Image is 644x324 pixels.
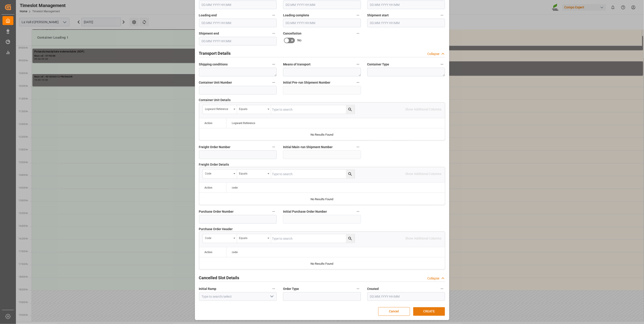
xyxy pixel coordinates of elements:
span: Initial Main-run Shipment Number [283,145,333,150]
button: Purchase Order Number [271,209,277,214]
input: DD.MM.YYYY HH:MM [367,19,445,27]
span: Cancellation [283,31,301,36]
div: code [205,170,232,176]
span: code [232,251,238,254]
button: CREATE [413,307,445,316]
button: search button [346,234,355,243]
span: Freight Order Number [199,145,231,150]
button: Initial Purchase Order Number [355,209,361,214]
input: DD.MM.YYYY HH:MM [283,0,361,9]
button: Container Type [439,61,445,67]
div: Collapse [428,276,440,281]
input: DD.MM.YYYY HH:MM [199,37,277,45]
div: Equals [239,106,266,111]
span: Order Type [283,287,299,291]
input: DD.MM.YYYY HH:MM [367,0,445,9]
button: Created [439,286,445,292]
button: search button [346,170,355,178]
span: Shipment end [199,31,219,36]
button: Shipment start [439,12,445,18]
div: Action [205,122,213,125]
button: Initial Pre-run Shipment Number [355,80,361,85]
input: DD.MM.YYYY HH:MM [199,19,277,27]
span: Means of transport [283,62,311,67]
button: Shipment end [271,30,277,36]
button: open menu [268,293,275,300]
span: Initial Ramp [199,287,216,291]
span: Initial Purchase Order Number [283,209,327,214]
button: open menu [237,234,271,243]
span: Logward Reference [232,122,255,125]
input: Type to search [271,170,355,178]
span: Created [367,287,379,291]
span: Loading complete [283,13,309,18]
span: No [297,38,301,43]
input: DD.MM.YYYY HH:MM [367,292,445,301]
button: open menu [237,170,271,178]
button: Loading end [271,12,277,18]
button: open menu [237,105,271,114]
input: Type to search/select [199,292,277,301]
input: Type to search [271,234,355,243]
span: Initial Pre-run Shipment Number [283,80,330,85]
h2: Transport Details [199,50,231,56]
button: Container Unit Number [271,80,277,85]
span: Purchase Order Header [199,227,233,232]
div: Collapse [428,52,440,56]
div: Equals [239,235,266,240]
button: Initial Main-run Shipment Number [355,144,361,150]
input: DD.MM.YYYY HH:MM [283,19,361,27]
div: Equals [239,170,266,176]
button: Means of transport [355,61,361,67]
div: Action [205,186,213,189]
div: Action [205,251,213,254]
input: Type to search [271,105,355,114]
h2: Cancelled Slot Details [199,275,239,281]
button: search button [346,105,355,114]
button: Order Type [355,286,361,292]
button: open menu [203,105,237,114]
button: Freight Order Number [271,144,277,150]
span: Purchase Order Number [199,209,234,214]
div: Logward Reference [205,106,232,111]
span: Container Unit Details [199,98,231,102]
button: Shipping conditions [271,61,277,67]
button: Cancel [378,307,410,316]
span: Container Unit Number [199,80,232,85]
span: Shipping conditions [199,62,228,67]
button: Initial Ramp [271,286,277,292]
button: open menu [203,234,237,243]
div: code [205,235,232,240]
span: code [232,186,238,189]
button: open menu [203,170,237,178]
span: Loading end [199,13,217,18]
input: DD.MM.YYYY HH:MM [199,0,277,9]
button: Cancellation [355,30,361,36]
button: Loading complete [355,12,361,18]
span: Freight Order Details [199,162,229,167]
span: Shipment start [367,13,389,18]
span: Container Type [367,62,389,67]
